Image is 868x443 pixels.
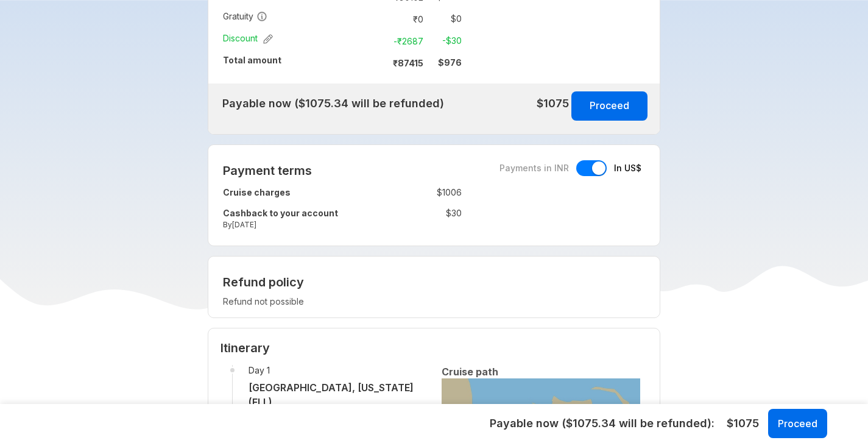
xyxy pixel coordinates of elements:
span: Payments in INR [499,162,569,174]
span: $1075 [727,416,759,431]
td: -₹ 2687 [377,32,428,49]
span: Gratuity [223,10,267,23]
td: $ 0 [428,10,462,27]
strong: Total amount [223,55,281,65]
h2: Refund policy [223,275,645,289]
td: : [372,52,377,74]
td: : [383,184,389,205]
strong: $ 976 [438,57,462,68]
h3: Itinerary [221,341,647,355]
td: $ 30 [389,205,462,236]
strong: Cashback to your account [223,208,338,218]
strong: ₹ 87415 [393,58,423,68]
td: $1075 [459,93,569,114]
strong: Cruise charges [223,187,291,197]
h2: Payment terms [223,163,462,178]
span: Day 1 [249,365,426,375]
td: $ 1006 [389,184,462,205]
span: In US$ [614,162,641,174]
span: Discount [223,32,273,44]
p: Refund not possible [223,296,645,308]
h6: Cruise path [442,365,640,378]
td: : [372,8,377,30]
td: ₹ 0 [377,10,428,27]
h5: [GEOGRAPHIC_DATA], [US_STATE] (FLL) [249,380,426,409]
button: Proceed [768,409,827,438]
td: -$ 30 [428,32,462,49]
button: Proceed [571,91,647,121]
td: Payable now ($1075.34 will be refunded) [208,93,456,114]
td: : [383,205,389,236]
h5: Payable now ($1075.34 will be refunded) : [490,416,715,431]
td: : [372,30,377,52]
small: By [DATE] [223,219,383,230]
